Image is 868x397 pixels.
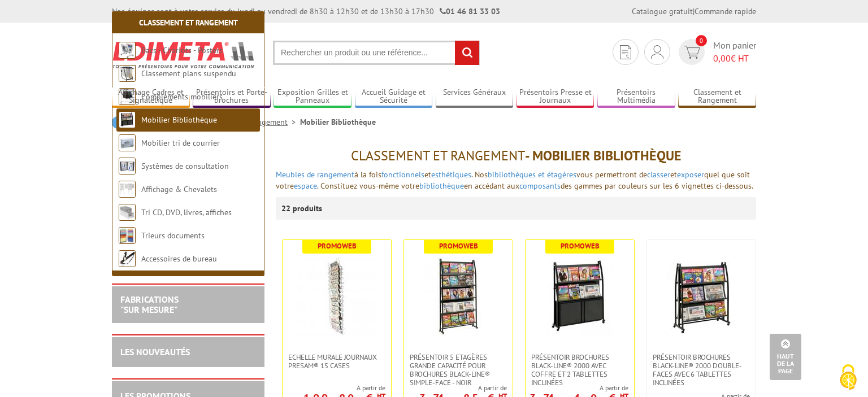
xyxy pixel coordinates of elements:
a: Tri CD, DVD, livres, affiches [141,207,232,217]
a: exposer [677,169,704,180]
span: vous permettront de et quel que soit votre . Constituez vous-même votre [276,169,750,191]
span: A partir de [526,383,628,392]
b: Promoweb [439,241,478,251]
a: Présentoir brochures Black-Line® 2000 avec coffre et 2 tablettes inclinées [526,353,634,387]
a: Bacs - Chariots - Posters [141,45,223,55]
input: rechercher [455,41,479,65]
span: Mon panier [713,39,756,65]
img: Présentoir brochures Black-Line® 2000 avec coffre et 2 tablettes inclinées [546,257,614,336]
input: Rechercher un produit ou une référence... [273,41,480,65]
span: Echelle murale journaux Presam® 15 cases [288,353,385,370]
span: Présentoir brochures Black-Line® 2000 double-faces avec 6 tablettes inclinées [653,353,750,387]
a: devis rapide 0 Mon panier 0,00€ HT [676,39,756,65]
a: Affichage & Chevalets [141,184,217,194]
a: esthétiques [431,169,471,180]
a: Classement et Rangement [139,18,238,28]
a: Accueil Guidage et Sécurité [355,88,433,106]
img: Affichage & Chevalets [119,181,136,198]
p: 22 produits [281,197,324,220]
img: Mobilier Bibliothèque [119,111,136,128]
img: Tri CD, DVD, livres, affiches [119,204,136,221]
span: 0 [696,35,707,46]
span: en accédant aux des gammes par couleurs sur les 6 vignettes ci-dessous. [464,181,753,191]
span: Présentoir brochures Black-Line® 2000 avec coffre et 2 tablettes inclinées [531,353,628,387]
a: Présentoir brochures Black-Line® 2000 double-faces avec 6 tablettes inclinées [647,353,756,387]
img: Cookies (fenêtre modale) [834,363,862,391]
span: € HT [713,52,756,65]
span: à la fois et . Nos [354,169,488,180]
a: Haut de la page [770,334,801,380]
img: Systèmes de consultation [119,158,136,174]
a: Présentoirs Presse et Journaux [517,88,594,106]
a: bibliothèque [419,181,464,191]
img: Mobilier tri de courrier [119,134,136,151]
div: | [632,6,756,17]
img: Trieurs documents [119,227,136,244]
a: Affichage Cadres et Signalétique [112,88,190,106]
a: Classement plans suspendu [141,68,236,78]
a: espace [294,181,317,191]
strong: 01 46 81 33 03 [440,6,500,16]
a: Classement et Rangement [678,88,756,106]
img: Bacs - Chariots - Posters [119,42,136,59]
img: Classement plans suspendu [119,65,136,82]
b: Promoweb [561,241,600,251]
a: fonctionnels [381,169,424,180]
a: Services Généraux [436,88,514,106]
button: Cookies (fenêtre modale) [828,359,868,397]
a: Commande rapide [695,6,756,16]
img: Présentoir brochures Black-Line® 2000 double-faces avec 6 tablettes inclinées [662,257,741,336]
img: devis rapide [684,46,700,59]
span: Classement et Rangement [351,147,525,164]
a: Présentoir 5 Etagères grande capacité pour brochures Black-Line® simple-face - Noir [404,353,513,387]
a: Systèmes de consultation [141,161,229,171]
a: bibliothèques et étagères [488,169,576,180]
img: Echelle murale journaux Presam® 15 cases [297,257,376,336]
a: Mobilier tri de courrier [141,138,220,148]
span: Présentoir 5 Etagères grande capacité pour brochures Black-Line® simple-face - Noir [410,353,507,387]
a: Accessoires de bureau [141,254,217,264]
span: A partir de [404,383,507,392]
div: Nos équipes sont à votre service du lundi au vendredi de 8h30 à 12h30 et de 13h30 à 17h30 [112,6,500,17]
img: devis rapide [651,45,663,59]
h1: - Mobilier Bibliothèque [276,149,756,163]
b: Promoweb [318,241,357,251]
a: LES NOUVEAUTÉS [120,346,190,357]
a: Trieurs documents [141,230,205,241]
a: Exposition Grilles et Panneaux [274,88,351,106]
a: Echelle murale journaux Presam® 15 cases [283,353,391,370]
a: Catalogue gratuit [632,6,693,16]
img: Présentoir 5 Etagères grande capacité pour brochures Black-Line® simple-face - Noir [419,257,498,336]
li: Mobilier Bibliothèque [300,116,376,128]
a: composants [519,181,561,191]
a: classer [647,169,670,180]
span: 0,00 [713,53,731,64]
a: Présentoirs Multimédia [597,88,675,106]
a: Mobilier Bibliothèque [141,115,217,125]
a: FABRICATIONS"Sur Mesure" [120,294,179,315]
span: A partir de [283,383,385,392]
a: Présentoirs et Porte-brochures [193,88,271,106]
img: devis rapide [620,45,631,59]
img: Accessoires de bureau [119,250,136,267]
a: Meubles de rangement [276,169,354,180]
